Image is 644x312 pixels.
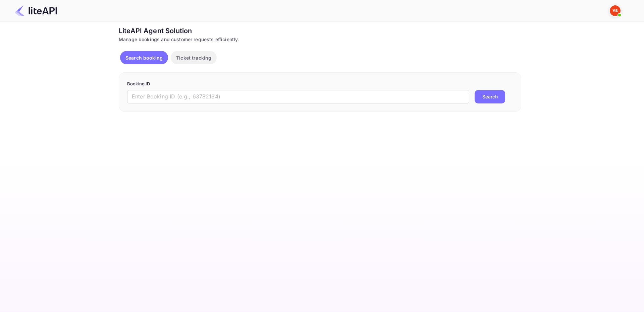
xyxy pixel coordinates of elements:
p: Ticket tracking [176,54,211,61]
p: Search booking [125,54,163,61]
img: LiteAPI Logo [15,5,57,16]
p: Booking ID [127,81,513,87]
img: Yandex Support [610,5,621,16]
input: Enter Booking ID (e.g., 63782194) [127,90,469,103]
div: LiteAPI Agent Solution [119,26,521,36]
button: Search [475,90,505,103]
div: Manage bookings and customer requests efficiently. [119,36,521,43]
